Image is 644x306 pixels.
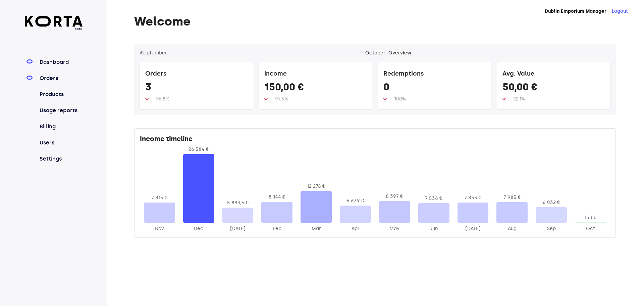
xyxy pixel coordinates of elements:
div: 2025-Jul [458,225,489,232]
strong: Dublin Emporium Manager [545,8,606,14]
div: October - Overview [365,50,411,56]
div: 2025-Aug [496,225,528,232]
span: -96.8% [154,96,169,102]
a: Billing [38,123,83,131]
div: 0 [383,81,486,96]
div: 2025-May [379,225,410,232]
div: 2024-Nov [144,225,175,232]
div: 8 144 € [261,194,292,201]
a: Dashboard [38,58,83,66]
div: 2025-Jun [418,225,449,232]
div: 6 032 € [536,199,567,206]
span: -97.5% [273,96,288,102]
img: up [502,97,506,100]
a: Users [38,139,83,147]
div: 12 276 € [301,183,332,190]
div: 2025-Oct [575,225,606,232]
div: 2024-Dec [183,225,214,232]
a: Settings [38,155,83,163]
button: Logout [612,8,628,15]
div: 3 [145,81,248,96]
button: ‹September [140,50,167,56]
div: 7 985 € [496,194,528,201]
div: 7 815 € [144,194,175,201]
div: 50,00 € [502,81,605,96]
a: Products [38,90,83,98]
div: 7 833 € [458,194,489,201]
div: Orders [145,68,248,81]
span: -22.1% [511,96,525,102]
img: up [264,97,268,100]
div: 2025-Jan [222,225,254,232]
div: 7 536 € [418,195,449,202]
a: Usage reports [38,106,83,115]
h1: Welcome [134,15,616,28]
div: Income [264,68,367,81]
img: up [145,97,149,100]
div: 8 397 € [379,193,410,200]
div: 150 € [575,214,606,221]
img: Korta [25,16,83,27]
div: Redemptions [383,68,486,81]
div: 150,00 € [264,81,367,96]
div: 2025-Feb [261,225,292,232]
img: up [383,97,387,100]
div: 6 639 € [340,198,371,204]
span: beta [25,27,83,31]
a: beta [25,16,83,31]
a: Orders [38,74,83,82]
div: Avg. Value [502,68,605,81]
div: 5 893,5 € [222,200,254,206]
div: 2025-Apr [340,225,371,232]
div: 26 584 € [183,146,214,153]
div: Income timeline [140,134,610,146]
div: 2025-Sep [536,225,567,232]
div: 2025-Mar [301,225,332,232]
span: -100% [392,96,406,102]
